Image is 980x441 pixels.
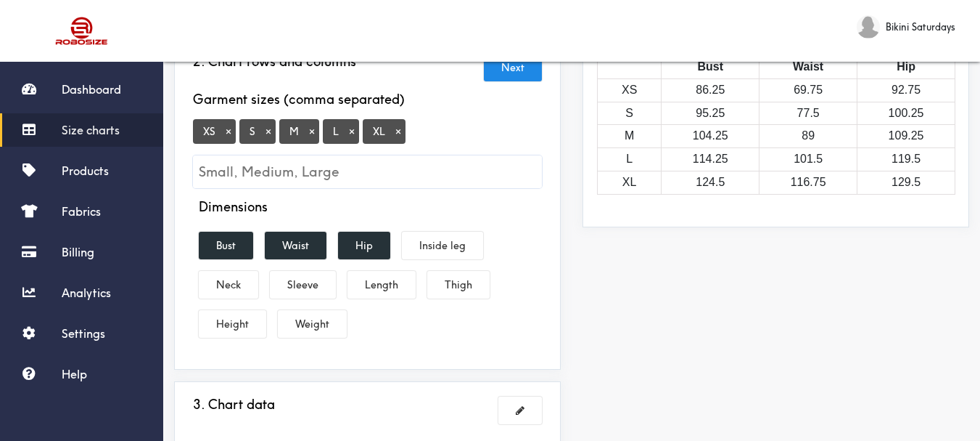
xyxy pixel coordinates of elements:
[598,102,662,125] td: S
[759,78,857,102] td: 69.75
[338,232,390,259] button: Hip
[759,171,857,194] td: 116.75
[62,245,94,259] span: Billing
[347,271,416,299] button: Length
[193,155,542,188] input: Small, Medium, Large
[305,125,319,138] button: Tag at index 2 with value M focussed. Press backspace to remove
[193,54,356,70] h3: 2. Chart rows and columns
[857,78,955,102] td: 92.75
[598,125,662,148] td: M
[857,102,955,125] td: 100.25
[193,119,236,144] span: XS
[199,271,258,299] button: Neck
[270,271,336,299] button: Sleeve
[598,148,662,171] td: L
[662,171,759,194] td: 124.5
[857,55,955,78] th: Hip
[265,232,326,259] button: Waist
[193,92,405,108] h4: Garment sizes (comma separated)
[199,310,266,338] button: Height
[662,55,759,78] th: Bust
[62,204,101,219] span: Fabrics
[62,123,120,137] span: Size charts
[199,199,268,215] h4: Dimensions
[345,125,359,138] button: Tag at index 3 with value L focussed. Press backspace to remove
[363,119,405,144] span: XL
[662,125,759,148] td: 104.25
[62,163,109,178] span: Products
[239,119,276,144] span: S
[484,54,542,81] button: Next
[759,125,857,148] td: 89
[857,171,955,194] td: 129.5
[199,232,253,259] button: Bust
[662,102,759,125] td: 95.25
[598,171,662,194] td: XL
[759,102,857,125] td: 77.5
[759,148,857,171] td: 101.5
[759,55,857,78] th: Waist
[279,119,319,144] span: M
[193,397,275,413] h3: 3. Chart data
[62,286,111,300] span: Analytics
[886,19,955,35] span: Bikini Saturdays
[427,271,490,299] button: Thigh
[598,78,662,102] td: XS
[857,15,880,39] img: Bikini Saturdays
[278,310,347,338] button: Weight
[323,119,359,144] span: L
[402,232,483,259] button: Inside leg
[62,326,105,341] span: Settings
[28,11,136,51] img: Robosize
[662,78,759,102] td: 86.25
[857,148,955,171] td: 119.5
[261,125,276,138] button: Tag at index 1 with value S focussed. Press backspace to remove
[221,125,236,138] button: Tag at index 0 with value XS focussed. Press backspace to remove
[62,82,121,97] span: Dashboard
[662,148,759,171] td: 114.25
[391,125,405,138] button: Tag at index 4 with value XL focussed. Press backspace to remove
[62,367,87,381] span: Help
[857,125,955,148] td: 109.25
